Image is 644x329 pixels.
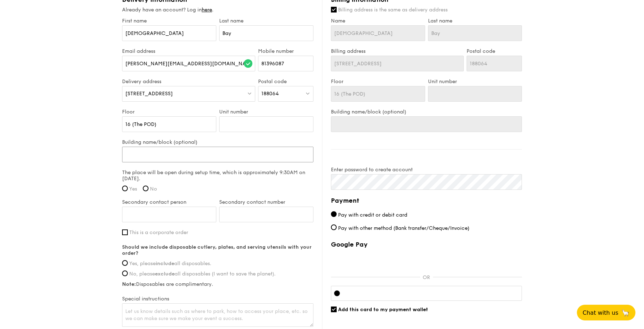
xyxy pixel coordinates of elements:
[219,109,313,115] label: Unit number
[338,225,469,231] span: Pay with other method (Bank transfer/Cheque/Invoice)
[331,18,425,24] label: Name
[122,169,313,182] label: The place will be open during setup time, which is approximately 9:30AM on [DATE].
[219,18,313,24] label: Last name
[258,48,313,54] label: Mobile number
[122,296,313,302] label: Special instructions
[122,186,128,191] input: Yes
[202,7,212,13] a: here
[122,260,128,266] input: Yes, pleaseincludeall disposables.
[122,18,216,24] label: First name
[305,91,310,96] img: icon-dropdown.fa26e9f9.svg
[338,212,407,218] span: Pay with credit or debit card
[122,109,216,115] label: Floor
[261,91,279,97] span: 188064
[122,199,216,205] label: Secondary contact person
[122,270,128,276] input: No, pleaseexcludeall disposables (I want to save the planet).
[125,91,173,97] span: [STREET_ADDRESS]
[155,271,175,277] strong: exclude
[420,274,433,280] p: OR
[129,186,137,192] span: Yes
[338,307,428,313] span: Add this card to my payment wallet
[331,7,337,12] input: Billing address is the same as delivery address
[467,48,522,54] label: Postal code
[258,79,313,85] label: Postal code
[150,186,157,192] span: No
[583,309,618,316] span: Chat with us
[247,91,252,96] img: icon-dropdown.fa26e9f9.svg
[129,271,276,277] span: No, please all disposables (I want to save the planet).
[122,139,313,145] label: Building name/block (optional)
[331,224,337,230] input: Pay with other method (Bank transfer/Cheque/Invoice)
[129,229,188,236] span: This is a corporate order
[122,244,312,256] strong: Should we include disposable cutlery, plates, and serving utensils with your order?
[122,229,128,235] input: This is a corporate order
[331,79,425,85] label: Floor
[331,48,464,54] label: Billing address
[331,196,522,206] h4: Payment
[122,281,313,287] label: Disposables are complimentary.
[331,211,337,217] input: Pay with credit or debit card
[122,6,313,14] div: Already have an account? Log in .
[428,79,522,85] label: Unit number
[338,7,448,13] span: Billing address is the same as delivery address
[331,253,522,268] iframe: Secure payment button frame
[621,309,630,317] span: 🦙
[122,48,255,54] label: Email address
[331,167,522,173] label: Enter password to create account
[129,260,211,267] span: Yes, please all disposables.
[122,79,255,85] label: Delivery address
[428,18,522,24] label: Last name
[331,109,522,115] label: Building name/block (optional)
[143,186,149,191] input: No
[244,59,252,68] img: icon-success.f839ccf9.svg
[346,290,519,296] iframe: Secure card payment input frame
[219,199,313,205] label: Secondary contact number
[156,260,174,267] strong: include
[577,305,635,320] button: Chat with us🦙
[122,281,136,287] strong: Note:
[331,241,522,248] label: Google Pay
